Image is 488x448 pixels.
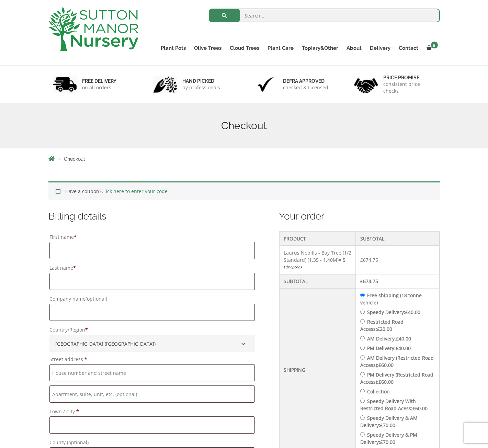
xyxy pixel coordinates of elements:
a: Delivery [366,43,395,53]
h6: hand picked [182,78,220,84]
input: House number and street name [49,364,255,381]
td: Laurus Nobilis - Bay Tree (1/2 Standard) (1.35 - 1.40M) [279,246,356,274]
span: £ [405,309,408,315]
label: Last name [49,263,255,273]
span: (optional) [86,295,107,302]
h6: FREE DELIVERY [82,78,116,84]
img: 3.jpg [254,76,278,93]
label: Street address [49,355,255,364]
p: on all orders [82,84,116,91]
a: Edit options [284,264,351,271]
span: 5 [431,42,438,48]
h6: Price promise [383,75,435,81]
span: £ [412,405,415,412]
a: Topiary&Other [298,43,342,53]
th: Subtotal [279,274,356,288]
label: Collection [367,388,390,395]
span: £ [380,439,383,445]
label: First name [49,232,255,242]
h1: Checkout [48,120,440,132]
bdi: 70.00 [380,439,395,445]
a: About [342,43,366,53]
th: Subtotal [356,232,439,246]
label: County [49,438,255,447]
span: (optional) [67,439,89,446]
span: £ [378,362,381,368]
bdi: 40.00 [396,345,411,351]
span: £ [380,422,383,428]
label: Speedy Delivery: [367,309,420,315]
div: Have a coupon? [48,181,440,200]
p: consistent price checks [383,81,435,94]
label: Free shipping (18 tonne vehicle) [360,292,421,306]
p: checked & Licensed [283,84,328,91]
label: Speedy Delivery With Restricted Road Acess: [360,398,428,412]
a: Plant Care [263,43,298,53]
a: 5 [422,43,440,53]
span: £ [360,257,363,263]
label: PM Delivery (Restricted Road Access): [360,371,433,385]
span: £ [360,278,363,284]
span: £ [378,379,381,385]
label: AM Delivery: [367,335,411,342]
a: Click here to enter your code [101,188,168,194]
a: Plant Pots [157,43,190,53]
span: Country/Region [49,335,255,352]
p: by professionals [182,84,220,91]
label: Country/Region [49,325,255,335]
a: Olive Trees [190,43,226,53]
a: Cloud Trees [226,43,263,53]
input: Apartment, suite, unit, etc. (optional) [49,385,255,403]
h3: Your order [279,210,440,223]
bdi: 40.00 [396,335,411,342]
img: 1.jpg [53,76,77,93]
img: 2.jpg [153,76,177,93]
h3: Billing details [48,210,256,223]
span: £ [396,335,399,342]
img: logo [48,7,138,51]
label: Restricted Road Access: [360,318,403,332]
bdi: 674.75 [360,278,378,284]
h6: Defra approved [283,78,328,84]
bdi: 60.00 [378,362,394,368]
span: Checkout [64,156,85,162]
th: Product [279,232,356,246]
bdi: 70.00 [380,422,395,428]
span: £ [396,345,398,351]
label: AM Delivery (Restricted Road Access): [360,355,433,368]
a: Contact [395,43,422,53]
strong: × 5 [339,257,345,263]
label: PM Delivery: [367,345,411,351]
img: 4.jpg [354,74,378,95]
span: United Kingdom (UK) [53,338,251,349]
input: Search... [209,9,440,22]
nav: Breadcrumbs [48,156,440,161]
bdi: 20.00 [377,326,392,332]
bdi: 60.00 [378,379,394,385]
label: Company name [49,294,255,304]
bdi: 674.75 [360,257,378,263]
bdi: 60.00 [412,405,428,412]
label: Speedy Delivery & AM Delivery: [360,415,417,428]
span: £ [377,326,380,332]
label: Town / City [49,407,255,416]
label: Speedy Delivery & PM Delivery: [360,432,417,445]
bdi: 40.00 [405,309,420,315]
